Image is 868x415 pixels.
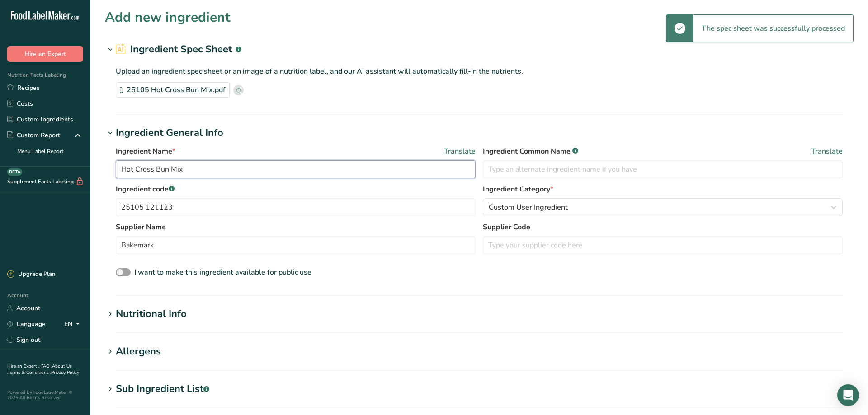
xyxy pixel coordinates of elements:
input: Type an alternate ingredient name if you have [483,160,843,178]
div: Sub Ingredient List [116,382,209,396]
h1: Add new ingredient [105,7,231,28]
div: Powered By FoodLabelMaker © 2025 All Rights Reserved [7,390,83,401]
span: Translate [444,146,476,157]
div: Upgrade Plan [7,270,55,279]
div: BETA [7,168,22,176]
input: Type your ingredient name here [116,160,476,178]
div: Custom Report [7,131,60,140]
span: Ingredient Common Name [483,146,578,157]
label: Supplier Name [116,222,476,233]
input: Type your supplier code here [483,236,843,254]
button: Hire an Expert [7,46,83,62]
p: Upload an ingredient spec sheet or an image of a nutrition label, and our AI assistant will autom... [116,66,843,77]
a: Language [7,316,46,332]
button: Custom User Ingredient [483,198,843,216]
input: Type your supplier name here [116,236,476,254]
div: Open Intercom Messenger [837,384,859,406]
span: Custom User Ingredient [489,202,568,213]
div: Nutritional Info [116,307,187,322]
h2: Ingredient Spec Sheet [116,42,241,57]
a: Privacy Policy [51,369,79,376]
a: FAQ . [41,363,52,369]
label: Ingredient code [116,184,476,195]
div: EN [64,319,83,330]
div: Allergens [116,344,161,359]
label: Ingredient Category [483,184,843,195]
a: Hire an Expert . [7,363,39,369]
label: Supplier Code [483,222,843,233]
a: Terms & Conditions . [8,369,51,376]
input: Type your ingredient code here [116,198,476,216]
div: 25105 Hot Cross Bun Mix.pdf [116,82,230,98]
div: Ingredient General Info [116,126,223,140]
span: I want to make this ingredient available for public use [134,267,311,277]
div: The spec sheet was successfully processed [693,15,853,42]
a: About Us . [7,363,72,376]
span: Translate [811,146,843,157]
span: Ingredient Name [116,146,175,157]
